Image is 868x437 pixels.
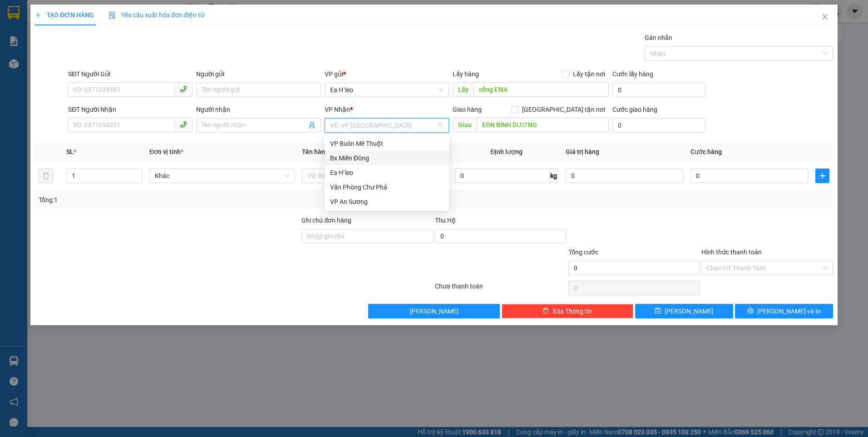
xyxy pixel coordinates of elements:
[665,306,713,316] span: [PERSON_NAME]
[66,148,74,155] span: SL
[701,248,762,256] label: Hình thức thanh toán
[502,304,633,318] button: deleteXóa Thông tin
[368,304,500,318] button: [PERSON_NAME]
[453,70,479,78] span: Lấy hàng
[330,83,444,97] span: Ea H`leo
[490,148,523,155] span: Định lượng
[330,168,444,178] div: Ea H`leo
[325,180,449,194] div: Văn Phòng Chư Phả
[645,34,672,41] label: Gán nhãn
[747,308,754,315] span: printer
[453,106,482,113] span: Giao hàng
[434,281,567,297] div: Chưa thanh toán
[518,104,609,114] span: [GEOGRAPHIC_DATA] tận nơi
[635,304,733,318] button: save[PERSON_NAME]
[325,165,449,180] div: Ea H`leo
[180,121,187,128] span: phone
[655,308,661,315] span: save
[302,169,447,183] input: VD: Bàn, Ghế
[812,5,838,30] button: Close
[330,139,444,149] div: VP Buôn Mê Thuột
[549,169,558,183] span: kg
[35,11,94,19] span: TẠO ĐƠN HÀNG
[757,306,821,316] span: [PERSON_NAME] và In
[39,195,335,205] div: Tổng: 1
[39,169,53,183] button: delete
[196,104,321,114] div: Người nhận
[68,69,192,79] div: SĐT Người Gửi
[612,106,657,113] label: Cước giao hàng
[196,69,321,79] div: Người gửi
[612,83,705,97] input: Cước lấy hàng
[325,106,350,113] span: VP Nhận
[68,104,192,114] div: SĐT Người Nhận
[815,169,829,183] button: plus
[325,151,449,165] div: Bx Miền Đông
[149,148,183,155] span: Đơn vị tính
[816,172,829,179] span: plus
[308,122,316,129] span: user-add
[330,182,444,192] div: Văn Phòng Chư Phả
[612,70,653,78] label: Cước lấy hàng
[35,12,41,18] span: plus
[735,304,833,318] button: printer[PERSON_NAME] và In
[302,148,329,155] span: Tên hàng
[473,82,609,97] input: Dọc đường
[155,169,289,183] span: Khác
[821,13,829,20] span: close
[108,11,204,19] span: Yêu cầu xuất hóa đơn điện tử
[612,118,705,133] input: Cước giao hàng
[301,217,351,224] label: Ghi chú đơn hàng
[568,248,598,256] span: Tổng cước
[330,153,444,163] div: Bx Miền Đông
[435,217,456,224] span: Thu Hộ
[477,118,609,132] input: Dọc đường
[301,229,433,243] input: Ghi chú đơn hàng
[325,136,449,151] div: VP Buôn Mê Thuột
[325,69,449,79] div: VP gửi
[108,12,116,19] img: icon
[552,306,592,316] span: Xóa Thông tin
[566,148,599,155] span: Giá trị hàng
[566,169,683,183] input: 0
[453,82,473,97] span: Lấy
[180,85,187,93] span: phone
[325,194,449,209] div: VP An Sương
[569,69,609,79] span: Lấy tận nơi
[410,306,459,316] span: [PERSON_NAME]
[690,148,722,155] span: Cước hàng
[542,308,549,315] span: delete
[330,197,444,207] div: VP An Sương
[453,118,477,132] span: Giao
